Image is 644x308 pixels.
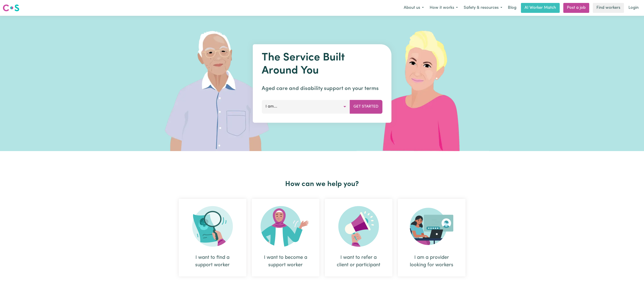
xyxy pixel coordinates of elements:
h1: The Service Built Around You [262,51,382,77]
h2: How can we help you? [176,180,468,188]
a: Find workers [593,3,624,13]
a: Blog [505,3,519,13]
div: I want to become a support worker [252,199,319,276]
img: Careseekers logo [3,4,19,12]
button: How it works [427,3,461,13]
div: I want to refer a client or participant [336,254,382,269]
img: Refer [338,206,379,247]
a: Careseekers logo [3,3,19,13]
div: I want to find a support worker [190,254,236,269]
img: Provider [410,206,454,247]
a: Login [626,3,641,13]
a: AI Worker Match [521,3,560,13]
button: Safety & resources [461,3,505,13]
div: I want to become a support worker [263,254,309,269]
button: I am... [262,100,350,113]
button: Get Started [350,100,382,113]
button: About us [401,3,427,13]
div: I want to find a support worker [179,199,246,276]
div: I want to refer a client or participant [325,199,392,276]
div: I am a provider looking for workers [398,199,465,276]
img: Search [192,206,233,247]
img: Become Worker [261,206,311,247]
a: Post a job [563,3,589,13]
div: I am a provider looking for workers [409,254,455,269]
p: Aged care and disability support on your terms [262,85,382,93]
